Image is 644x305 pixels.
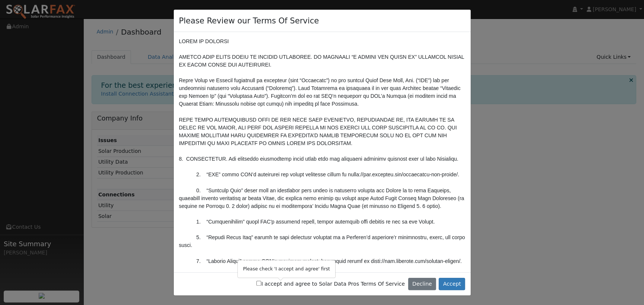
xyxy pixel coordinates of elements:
[256,280,405,288] label: I accept and agree to Solar Data Pros Terms Of Service
[179,15,319,27] h4: Please Review our Terms Of Service
[439,278,465,290] button: Accept
[256,281,261,286] input: I accept and agree to Solar Data Pros Terms Of Service
[238,260,335,278] div: Please check 'I accept and agree' first
[408,278,436,290] button: Decline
